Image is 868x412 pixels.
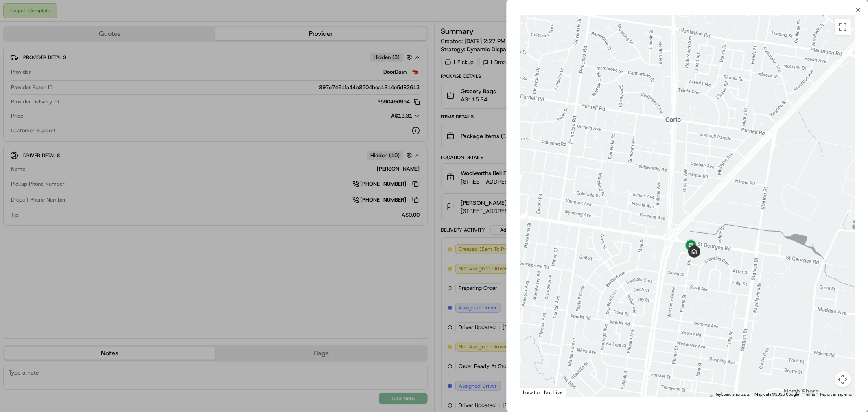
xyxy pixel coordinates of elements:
a: Terms [804,392,815,397]
a: Open this area in Google Maps (opens a new window) [522,387,549,397]
button: Map camera controls [835,371,851,388]
div: 13 [687,250,695,259]
div: 9 [519,211,528,220]
img: Google [522,387,549,397]
span: Map data ©2025 Google [754,392,799,397]
a: Report a map error [820,392,853,397]
button: Keyboard shortcuts [715,392,750,397]
button: Toggle fullscreen view [835,19,851,35]
div: Location Not Live [520,387,566,397]
div: 11 [666,231,675,240]
div: 10 [663,228,672,237]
